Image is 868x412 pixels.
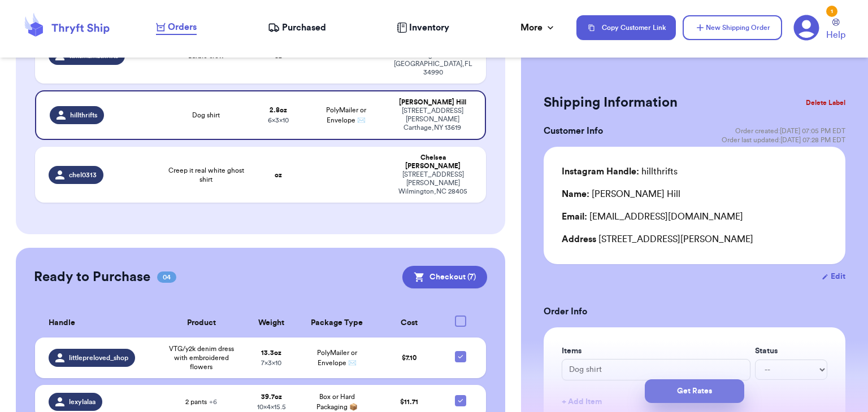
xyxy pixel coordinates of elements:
span: Handle [49,317,75,329]
span: Name: [562,190,589,199]
span: 7 x 3 x 10 [261,360,281,366]
span: Purchased [282,21,326,34]
h2: Ready to Purchase [34,268,150,286]
div: 1105 sw magnolia bluff dr [GEOGRAPHIC_DATA] , FL 34990 [393,51,472,77]
span: Orders [168,20,197,34]
th: Package Type [298,309,377,338]
span: Inventory [409,21,449,34]
span: 04 [157,271,176,283]
th: Weight [245,309,298,338]
div: Chelsea [PERSON_NAME] [393,154,472,170]
span: PolyMailer or Envelope ✉️ [317,349,357,366]
span: Help [826,28,845,42]
div: [PERSON_NAME] Hill [562,187,680,201]
span: Address [562,235,596,244]
button: Checkout (7) [402,266,487,288]
button: Get Rates [645,379,744,403]
th: Cost [376,309,442,338]
a: Purchased [268,21,326,34]
span: VTG/y2k denim dress with embroidered flowers [164,344,238,371]
span: 6 x 3 x 10 [268,117,289,124]
span: $ 7.10 [402,354,416,361]
span: Creep it real white ghost shirt [168,166,245,184]
div: [STREET_ADDRESS][PERSON_NAME] [562,233,827,246]
strong: 39.7 oz [261,393,282,400]
strong: oz [275,52,282,59]
button: New Shipping Order [683,15,782,40]
h3: Order Info [544,305,845,318]
span: 10 x 4 x 15.5 [257,404,286,410]
span: $ 11.71 [400,398,418,405]
span: 2 pants [185,397,217,406]
div: [EMAIL_ADDRESS][DOMAIN_NAME] [562,210,827,223]
span: PolyMailer or Envelope ✉️ [326,107,366,124]
h3: Customer Info [544,124,603,138]
th: Product [158,309,245,338]
span: chel0313 [69,170,97,179]
span: Order created: [DATE] 07:05 PM EDT [735,126,845,135]
span: lexylalaa [69,397,96,406]
span: Email: [562,212,587,221]
strong: oz [275,172,282,178]
span: hillthrifts [70,111,97,120]
button: Copy Customer Link [576,15,676,40]
label: Status [755,345,827,357]
a: Orders [156,20,197,35]
span: Instagram Handle: [562,167,639,176]
div: [STREET_ADDRESS][PERSON_NAME] Carthage , NY 13619 [393,107,471,132]
button: Delete Label [801,90,850,115]
div: More [520,21,556,34]
span: Box or Hard Packaging 📦 [316,393,358,410]
strong: 13.3 oz [261,349,281,356]
div: hillthrifts [562,165,678,178]
span: Dog shirt [192,111,220,120]
button: Edit [822,271,845,282]
h2: Shipping Information [544,94,678,112]
label: Items [562,345,750,357]
div: 1 [826,6,837,17]
div: [PERSON_NAME] Hill [393,98,471,107]
a: Inventory [397,21,449,34]
span: + 6 [209,398,217,405]
span: littlepreloved_shop [69,353,128,362]
strong: 2.8 oz [270,107,287,113]
div: [STREET_ADDRESS][PERSON_NAME] Wilmington , NC 28405 [393,170,472,196]
a: Help [826,19,845,42]
a: 1 [793,15,819,41]
span: Order last updated: [DATE] 07:28 PM EDT [722,135,845,144]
